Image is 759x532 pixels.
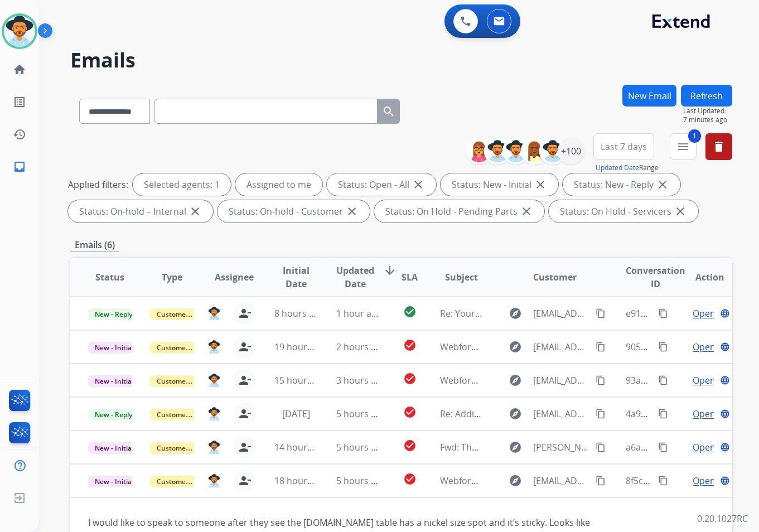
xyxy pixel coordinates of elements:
mat-icon: language [720,476,730,486]
mat-icon: language [720,308,730,318]
mat-icon: list_alt [13,95,26,109]
mat-icon: content_copy [658,308,668,318]
span: Customer Support [150,308,223,320]
mat-icon: content_copy [658,442,668,452]
mat-icon: home [13,63,26,76]
mat-icon: content_copy [658,409,668,419]
mat-icon: content_copy [596,476,606,486]
span: Initial Date [274,264,318,291]
span: Open [693,474,716,487]
span: 2 hours ago [336,341,386,353]
div: Status: Open - All [327,173,436,196]
span: Open [693,340,716,354]
mat-icon: search [382,105,395,118]
mat-icon: check_circle [403,338,417,352]
span: Subject [445,270,478,284]
span: 14 hours ago [274,441,330,453]
span: 19 hours ago [274,341,330,353]
span: Last 7 days [601,144,647,149]
mat-icon: history [13,128,26,141]
span: 5 hours ago [336,475,386,487]
mat-icon: check_circle [403,472,417,486]
span: Customer Support [150,442,223,454]
mat-icon: content_copy [596,442,606,452]
span: Status [95,270,124,284]
mat-icon: check_circle [403,439,417,452]
mat-icon: content_copy [596,342,606,352]
span: Assignee [215,270,254,284]
mat-icon: explore [509,340,522,354]
mat-icon: person_remove [238,441,252,454]
span: SLA [402,270,418,284]
mat-icon: explore [509,374,522,387]
th: Action [670,258,732,297]
span: Customer Support [150,342,223,354]
span: Customer Support [150,409,223,420]
span: New - Reply [88,409,139,420]
span: Customer Support [150,476,223,487]
button: Refresh [681,85,732,107]
span: 3 hours ago [336,374,386,386]
mat-icon: explore [509,441,522,454]
span: Last Updated: [683,107,732,115]
span: 15 hours ago [274,374,330,386]
span: New - Initial [88,476,140,487]
img: avatar [4,16,35,47]
img: agent-avatar [208,407,220,420]
mat-icon: check_circle [403,405,417,419]
mat-icon: close [520,205,533,218]
span: Customer [533,270,577,284]
span: 8 hours ago [274,307,325,320]
mat-icon: menu [676,140,690,153]
button: 1 [670,133,697,160]
mat-icon: close [674,205,687,218]
mat-icon: person_remove [238,474,252,487]
span: Webform from [EMAIL_ADDRESS][DOMAIN_NAME] on [DATE] [440,475,693,487]
span: 1 [688,129,701,143]
mat-icon: person_remove [238,407,252,420]
span: Fwd: Thank you for your order, Order#5B3EZC [440,441,634,453]
button: New Email [622,85,676,107]
mat-icon: content_copy [658,476,668,486]
mat-icon: close [188,205,202,218]
mat-icon: check_circle [403,372,417,385]
span: [EMAIL_ADDRESS][DOMAIN_NAME] [533,474,590,487]
mat-icon: close [656,178,669,191]
img: agent-avatar [208,307,220,320]
span: [EMAIL_ADDRESS][DOMAIN_NAME] [533,340,590,354]
span: Open [693,407,716,420]
span: [EMAIL_ADDRESS][DOMAIN_NAME] [533,307,590,320]
mat-icon: delete [712,140,726,153]
span: 18 hours ago [274,475,330,487]
div: Status: On-hold - Customer [217,200,370,223]
span: Re: Your Extend Claim [440,307,532,320]
mat-icon: content_copy [596,409,606,419]
mat-icon: explore [509,307,522,320]
mat-icon: language [720,375,730,385]
div: Status: On Hold - Servicers [549,200,698,223]
span: Webform from [EMAIL_ADDRESS][DOMAIN_NAME] on [DATE] [440,341,693,353]
mat-icon: language [720,442,730,452]
mat-icon: content_copy [596,308,606,318]
mat-icon: inbox [13,160,26,173]
span: Customer Support [150,375,223,387]
mat-icon: person_remove [238,374,252,387]
span: New - Initial [88,442,140,454]
mat-icon: explore [509,474,522,487]
mat-icon: arrow_downward [383,264,397,277]
img: agent-avatar [208,474,220,487]
mat-icon: language [720,342,730,352]
div: +100 [558,138,584,165]
span: Webform from [EMAIL_ADDRESS][DOMAIN_NAME] on [DATE] [440,374,693,386]
span: 7 minutes ago [683,115,732,124]
p: Applied filters: [68,178,128,191]
img: agent-avatar [208,340,220,354]
p: 0.20.1027RC [697,512,748,525]
span: New - Initial [88,342,140,354]
div: Assigned to me [235,173,322,196]
div: Status: New - Reply [563,173,680,196]
mat-icon: close [534,178,547,191]
span: Re: Additional Information Required [440,408,591,420]
mat-icon: close [412,178,425,191]
span: 1 hour ago [336,307,382,320]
